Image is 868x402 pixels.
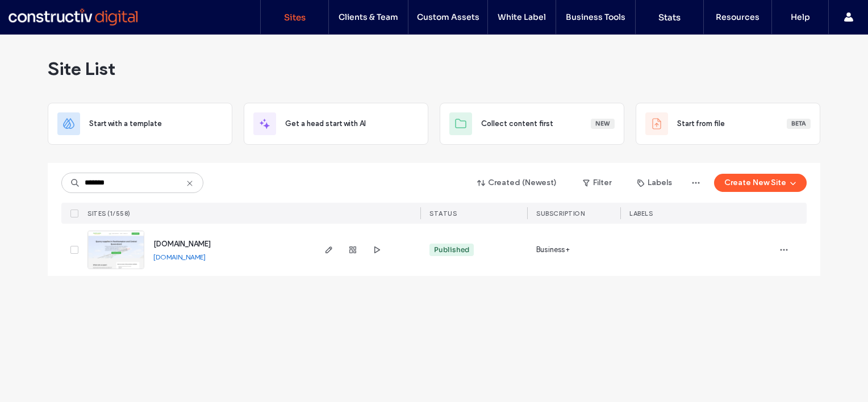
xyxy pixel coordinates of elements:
div: Start from fileBeta [636,103,820,145]
label: Business Tools [566,12,625,22]
div: New [591,119,615,129]
button: Created (Newest) [468,174,567,192]
span: [DOMAIN_NAME] [153,240,211,248]
span: LABELS [629,210,653,217]
label: Custom Assets [417,12,479,22]
span: Collect content first [481,118,553,129]
button: Filter [571,174,623,192]
a: [DOMAIN_NAME] [153,253,206,261]
span: STATUS [429,210,457,217]
div: Published [434,245,469,255]
span: Start with a template [89,118,162,129]
span: Start from file [677,118,725,129]
a: [DOMAIN_NAME] [153,239,211,249]
div: Collect content firstNew [440,103,624,145]
label: Clients & Team [339,12,398,22]
span: SITES (1/558) [87,210,131,217]
div: Get a head start with AI [244,103,428,145]
span: SUBSCRIPTION [536,210,585,217]
span: Business+ [536,244,570,256]
span: Help [26,8,49,18]
label: Sites [284,12,306,23]
div: Beta [787,119,811,129]
span: Site List [48,57,115,80]
label: Resources [716,12,759,22]
button: Create New Site [714,174,807,192]
div: Start with a template [48,103,232,145]
button: Labels [627,174,682,192]
span: Get a head start with AI [285,118,366,129]
label: Stats [658,12,681,23]
label: Help [791,12,810,22]
label: White Label [498,12,546,22]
